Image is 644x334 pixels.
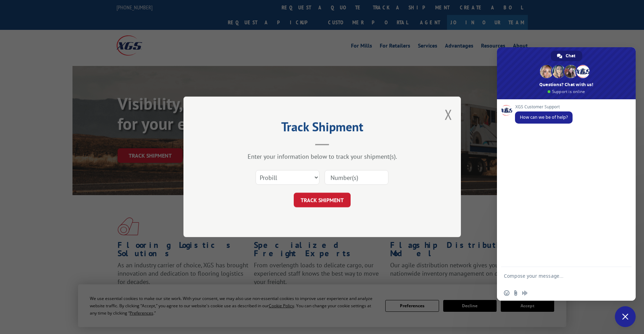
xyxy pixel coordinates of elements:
input: Number(s) [325,170,388,185]
span: Audio message [522,290,527,296]
div: Enter your information below to track your shipment(s). [218,153,426,161]
button: Close modal [445,105,452,124]
button: TRACK SHIPMENT [294,193,351,208]
div: Chat [551,51,582,61]
span: Insert an emoji [504,290,509,296]
div: Close chat [615,306,636,327]
span: Chat [566,51,575,61]
span: How can we be of help? [520,114,568,120]
span: Send a file [513,290,518,296]
textarea: Compose your message... [504,273,613,285]
span: XGS Customer Support [515,105,573,109]
h2: Track Shipment [218,122,426,135]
